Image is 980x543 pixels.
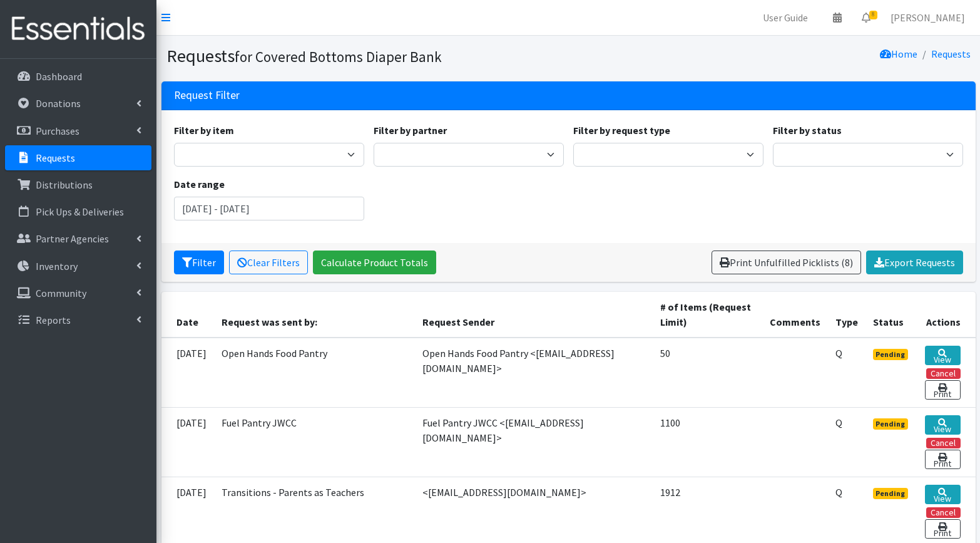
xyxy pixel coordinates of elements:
[873,488,909,499] span: Pending
[5,226,151,251] a: Partner Agencies
[415,292,653,338] th: Request Sender
[880,5,975,30] a: [PERSON_NAME]
[161,338,214,408] td: [DATE]
[828,292,865,338] th: Type
[926,438,961,448] button: Cancel
[931,48,971,60] a: Requests
[5,199,151,224] a: Pick Ups & Deliveries
[235,48,442,66] small: for Covered Bottoms Diaper Bank
[174,177,225,192] label: Date range
[880,48,917,60] a: Home
[5,308,151,333] a: Reports
[36,178,93,191] p: Distributions
[36,97,81,110] p: Donations
[5,91,151,116] a: Donations
[214,407,416,477] td: Fuel Pantry JWCC
[925,380,960,400] a: Print
[835,486,842,499] abbr: Quantity
[36,70,82,83] p: Dashboard
[926,368,961,379] button: Cancel
[415,338,653,408] td: Open Hands Food Pantry <[EMAIL_ADDRESS][DOMAIN_NAME]>
[313,251,436,274] a: Calculate Product Totals
[917,292,975,338] th: Actions
[925,450,960,469] a: Print
[36,260,78,272] p: Inventory
[214,292,416,338] th: Request was sent by:
[36,232,109,245] p: Partner Agencies
[161,407,214,477] td: [DATE]
[166,45,564,67] h1: Requests
[925,485,960,504] a: View
[762,292,828,338] th: Comments
[36,205,124,218] p: Pick Ups & Deliveries
[374,123,447,138] label: Filter by partner
[773,123,842,138] label: Filter by status
[653,338,762,408] td: 50
[415,407,653,477] td: Fuel Pantry JWCC <[EMAIL_ADDRESS][DOMAIN_NAME]>
[925,346,960,365] a: View
[5,254,151,279] a: Inventory
[229,251,308,274] a: Clear Filters
[36,287,86,299] p: Community
[5,64,151,89] a: Dashboard
[174,251,224,274] button: Filter
[869,11,877,19] span: 8
[835,416,842,429] abbr: Quantity
[835,347,842,359] abbr: Quantity
[925,415,960,435] a: View
[653,292,762,338] th: # of Items (Request Limit)
[174,123,234,138] label: Filter by item
[214,338,416,408] td: Open Hands Food Pantry
[866,251,963,274] a: Export Requests
[36,125,79,137] p: Purchases
[36,314,71,326] p: Reports
[753,5,818,30] a: User Guide
[873,418,909,430] span: Pending
[36,152,75,164] p: Requests
[174,89,240,102] h3: Request Filter
[5,281,151,306] a: Community
[573,123,670,138] label: Filter by request type
[926,507,961,518] button: Cancel
[5,172,151,197] a: Distributions
[865,292,918,338] th: Status
[5,8,151,50] img: HumanEssentials
[653,407,762,477] td: 1100
[5,118,151,143] a: Purchases
[873,349,909,360] span: Pending
[852,5,880,30] a: 8
[161,292,214,338] th: Date
[5,145,151,170] a: Requests
[925,519,960,539] a: Print
[712,251,861,274] a: Print Unfulfilled Picklists (8)
[174,197,364,220] input: January 1, 2011 - December 31, 2011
